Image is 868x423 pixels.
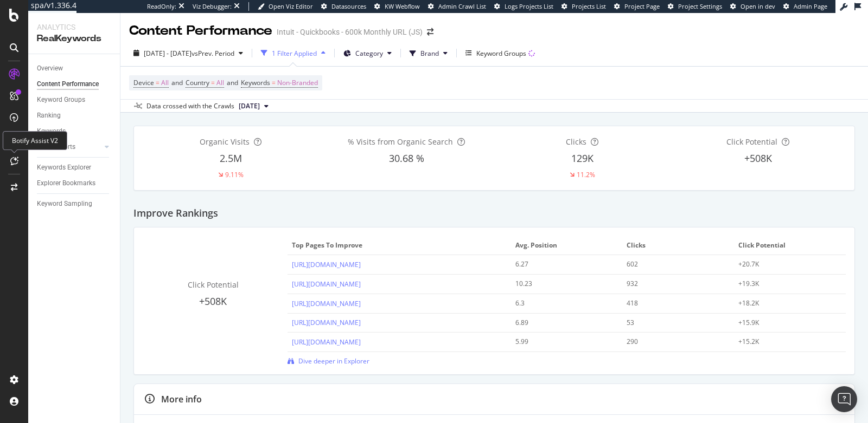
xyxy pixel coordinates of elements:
div: 9.11% [225,170,244,179]
span: KW Webflow [385,2,420,10]
div: 418 [627,298,719,308]
span: Device [133,78,154,87]
a: Projects List [561,2,606,11]
span: Open Viz Editor [269,2,313,10]
div: Data crossed with the Crawls [146,101,234,111]
div: 6.27 [515,259,608,269]
a: Dive deeper in Explorer [288,356,369,366]
span: +508K [199,295,227,308]
a: More Reports [37,141,101,153]
div: Keyword Sampling [37,198,92,210]
a: [URL][DOMAIN_NAME] [292,318,361,327]
span: vs Prev. Period [192,49,234,58]
div: Viz Debugger: [193,2,232,11]
span: and [227,78,238,87]
a: Project Page [614,2,660,11]
div: Ranking [37,110,61,121]
span: Admin Page [794,2,827,10]
span: = [272,78,276,87]
a: Explorer Bookmarks [37,178,112,189]
span: Admin Crawl List [438,2,486,10]
span: Avg. Position [515,240,616,250]
div: More info [161,393,202,406]
div: arrow-right-arrow-left [427,28,433,36]
span: [DATE] - [DATE] [144,49,192,58]
div: 290 [627,337,719,347]
div: +15.9K [738,318,831,328]
div: Intuit - Quickbooks - 600k Monthly URL (JS) [277,27,423,37]
button: 1 Filter Applied [257,44,330,62]
span: 2.5M [220,152,242,165]
a: Logs Projects List [494,2,553,11]
span: = [156,78,159,87]
span: = [211,78,215,87]
span: Category [355,49,383,58]
a: Ranking [37,110,112,121]
div: +18.2K [738,298,831,308]
a: [URL][DOMAIN_NAME] [292,260,361,269]
a: Datasources [321,2,366,11]
div: Keywords Explorer [37,162,91,173]
span: Click Potential [738,240,839,250]
span: Click Potential [188,279,239,290]
div: +15.2K [738,337,831,347]
a: Project Settings [668,2,722,11]
div: Overview [37,63,63,74]
span: Top pages to improve [292,240,504,250]
div: 10.23 [515,279,608,289]
a: Overview [37,63,112,74]
div: 932 [627,279,719,289]
div: Open Intercom Messenger [831,386,857,412]
div: Botify Assist V2 [3,131,67,150]
a: Open Viz Editor [258,2,313,11]
div: 1 Filter Applied [272,49,317,58]
div: 6.3 [515,298,608,308]
span: +508K [744,152,772,165]
div: Analytics [37,22,111,32]
span: Datasources [331,2,366,10]
h2: Improve Rankings [133,208,218,219]
span: Organic Visits [200,136,250,147]
a: [URL][DOMAIN_NAME] [292,279,361,289]
span: Dive deeper in Explorer [298,356,369,366]
span: Project Settings [678,2,722,10]
a: Content Performance [37,79,112,90]
div: Explorer Bookmarks [37,178,95,189]
div: Keywords [37,126,66,137]
a: Admin Crawl List [428,2,486,11]
span: Clicks [627,240,727,250]
a: [URL][DOMAIN_NAME] [292,337,361,347]
div: 5.99 [515,337,608,347]
div: Keyword Groups [476,49,526,58]
a: Admin Page [783,2,827,11]
div: +19.3K [738,279,831,289]
div: +20.7K [738,259,831,269]
div: 6.89 [515,318,608,328]
span: % Visits from Organic Search [348,136,453,147]
span: and [171,78,183,87]
button: Category [339,44,396,62]
span: Open in dev [741,2,775,10]
span: All [216,75,224,90]
div: Content Performance [37,79,99,90]
div: Content Performance [129,22,272,40]
div: ReadOnly: [147,2,176,11]
div: 602 [627,259,719,269]
a: Keyword Sampling [37,198,112,210]
span: 2025 Jun. 20th [239,101,260,111]
span: Brand [420,49,439,58]
span: Projects List [572,2,606,10]
button: Brand [405,44,452,62]
span: 129K [571,152,593,165]
span: Logs Projects List [505,2,553,10]
a: [URL][DOMAIN_NAME] [292,299,361,308]
div: 11.2% [577,170,595,179]
span: All [161,75,169,90]
div: Keyword Groups [37,94,85,106]
span: Non-Branded [277,75,318,90]
span: Keywords [241,78,270,87]
a: KW Webflow [374,2,420,11]
a: Keywords [37,126,112,137]
span: Country [186,78,209,87]
span: Clicks [566,136,586,147]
